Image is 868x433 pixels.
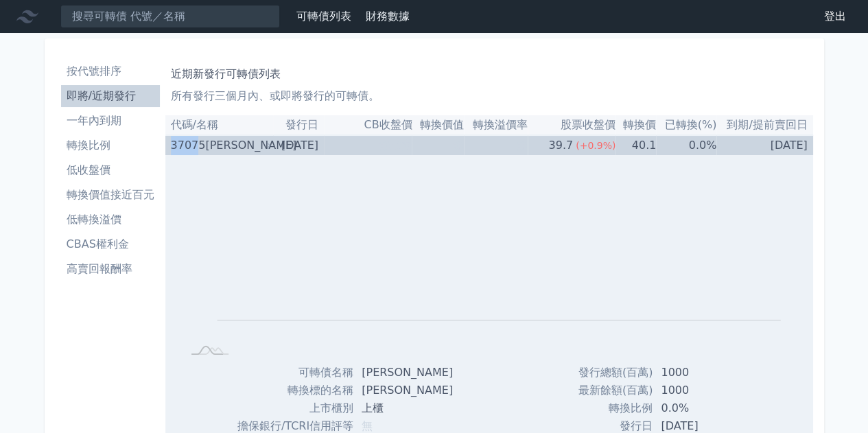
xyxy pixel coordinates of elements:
[353,364,464,382] td: [PERSON_NAME]
[273,115,324,135] th: 發行日
[453,139,464,152] span: 無
[61,233,160,255] a: CBAS權利金
[60,5,280,28] input: 搜尋可轉債 代號／名稱
[353,382,464,399] td: [PERSON_NAME]
[565,399,653,417] td: 轉換比例
[565,364,653,382] td: 發行總額(百萬)
[362,419,373,432] span: 無
[528,115,616,135] th: 股票收盤價
[653,364,756,382] td: 1000
[61,261,160,277] li: 高賣回報酬率
[61,110,160,132] a: 一年內到期
[366,10,410,23] a: 財務數據
[165,115,274,135] th: 代碼/名稱
[61,113,160,129] li: 一年內到期
[412,115,464,135] th: 轉換價值
[61,236,160,253] li: CBAS權利金
[716,115,812,135] th: 到期/提前賣回日
[171,88,808,104] p: 所有發行三個月內、或即將發行的可轉債。
[656,135,716,155] td: 0.0%
[576,140,615,151] span: (+0.9%)
[546,136,576,155] div: 39.7
[615,115,656,135] th: 轉換價
[813,5,857,27] a: 登出
[222,399,353,417] td: 上市櫃別
[517,139,528,152] span: 無
[61,162,160,178] li: 低收盤價
[296,10,351,23] a: 可轉債列表
[222,382,353,399] td: 轉換標的名稱
[204,176,781,340] g: Chart
[353,399,464,417] td: 上櫃
[324,115,412,135] th: CB收盤價
[61,85,160,107] a: 即將/近期發行
[222,364,353,382] td: 可轉債名稱
[61,184,160,206] a: 轉換價值接近百元
[61,63,160,80] li: 按代號排序
[61,187,160,203] li: 轉換價值接近百元
[656,115,716,135] th: 已轉換(%)
[615,135,656,155] td: 40.1
[273,135,324,155] td: [DATE]
[205,136,268,155] div: [PERSON_NAME]
[61,60,160,82] a: 按代號排序
[379,139,412,152] span: 無成交
[171,136,202,155] div: 37075
[464,115,528,135] th: 轉換溢價率
[653,382,756,399] td: 1000
[61,134,160,156] a: 轉換比例
[565,382,653,399] td: 最新餘額(百萬)
[61,137,160,154] li: 轉換比例
[61,211,160,228] li: 低轉換溢價
[61,88,160,104] li: 即將/近期發行
[716,135,812,155] td: [DATE]
[61,159,160,181] a: 低收盤價
[171,66,808,82] h1: 近期新發行可轉債列表
[653,399,756,417] td: 0.0%
[61,258,160,280] a: 高賣回報酬率
[61,209,160,231] a: 低轉換溢價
